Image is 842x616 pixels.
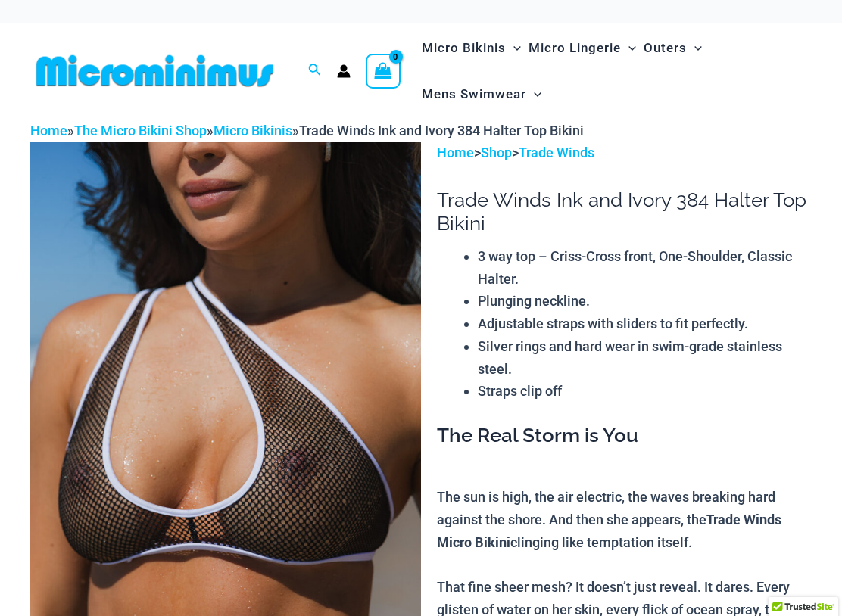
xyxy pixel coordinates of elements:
[437,188,812,235] h1: Trade Winds Ink and Ivory 384 Halter Top Bikini
[416,23,812,120] nav: Site Navigation
[526,75,541,114] span: Menu Toggle
[640,25,706,71] a: OutersMenu ToggleMenu Toggle
[366,54,401,89] a: View Shopping Cart, empty
[478,290,812,313] li: Plunging neckline.
[437,142,812,164] p: > >
[214,123,292,138] a: Micro Bikinis
[337,64,351,78] a: Account icon link
[525,25,640,71] a: Micro LingerieMenu ToggleMenu Toggle
[529,29,621,67] span: Micro Lingerie
[481,145,512,160] a: Shop
[644,29,687,67] span: Outers
[519,145,594,160] a: Trade Winds
[418,71,545,117] a: Mens SwimwearMenu ToggleMenu Toggle
[30,54,279,88] img: MM SHOP LOGO FLAT
[478,380,812,403] li: Straps clip off
[478,335,812,380] li: Silver rings and hard wear in swim-grade stainless steel.
[308,61,322,80] a: Search icon link
[621,29,636,67] span: Menu Toggle
[30,123,584,138] span: » » »
[74,123,207,138] a: The Micro Bikini Shop
[506,29,521,67] span: Menu Toggle
[437,510,781,551] b: Trade Winds Micro Bikini
[418,25,525,71] a: Micro BikinisMenu ToggleMenu Toggle
[422,75,526,114] span: Mens Swimwear
[30,123,67,138] a: Home
[687,29,702,67] span: Menu Toggle
[478,313,812,335] li: Adjustable straps with sliders to fit perfectly.
[299,123,584,138] span: Trade Winds Ink and Ivory 384 Halter Top Bikini
[437,423,812,449] h3: The Real Storm is You
[478,245,812,290] li: 3 way top – Criss-Cross front, One-Shoulder, Classic Halter.
[422,29,506,67] span: Micro Bikinis
[437,145,474,160] a: Home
